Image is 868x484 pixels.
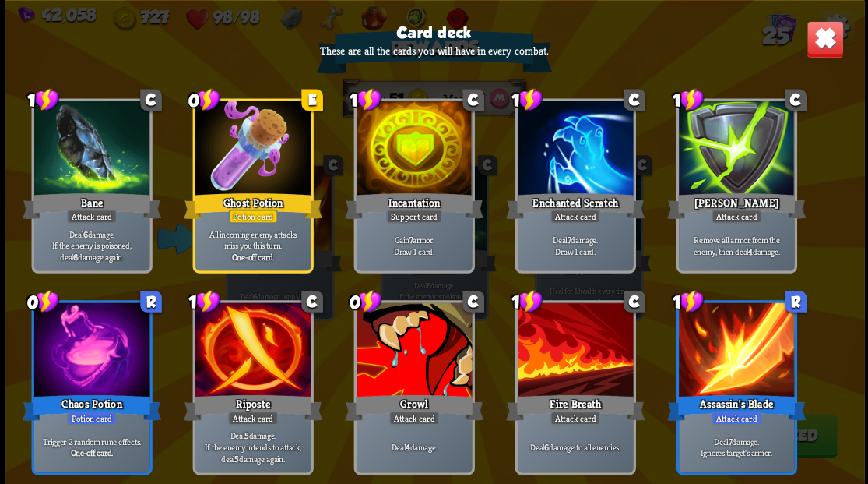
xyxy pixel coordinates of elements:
div: 1 [27,87,59,111]
div: C [140,89,162,111]
b: 4 [405,441,409,453]
div: Bane [23,190,161,221]
div: Attack card [711,411,761,425]
div: C [462,89,484,111]
p: Deal damage. Ignores target's armor. [681,436,791,458]
div: 0 [27,289,59,313]
div: C [785,89,807,111]
b: 6 [73,251,78,263]
div: 1 [511,87,543,111]
div: R [785,291,807,313]
div: C [462,291,484,313]
div: C [301,291,323,313]
div: 1 [672,289,704,313]
div: Attack card [66,209,117,223]
p: All incoming enemy attacks miss you this turn. [198,228,307,251]
div: Growl [345,392,483,423]
div: Attack card [227,411,278,425]
div: Potion card [67,411,117,425]
b: 6 [83,228,87,240]
p: Remove all armor from the enemy, then deal damage. [681,234,791,256]
p: These are all the cards you will have in every combat. [320,44,548,58]
p: Deal damage. Draw 1 card. [520,234,630,256]
div: Potion card [228,209,278,223]
b: 6 [544,441,549,453]
b: 7 [567,234,571,246]
div: 1 [672,87,704,111]
div: Chaos Potion [23,392,161,423]
b: 5 [244,429,248,441]
img: Close_Button.png [806,20,843,58]
b: One-off card. [231,251,274,263]
p: Deal damage. [359,441,469,453]
div: Incantation [345,190,483,221]
div: E [301,89,323,111]
div: Attack card [550,411,600,425]
h3: Card deck [396,23,471,41]
div: Enchanted Scratch [506,190,645,221]
div: 1 [511,289,543,313]
div: Assassin's Blade [667,392,806,423]
div: C [624,291,645,313]
div: Attack card [388,411,439,425]
p: Deal damage. If the enemy is poisoned, deal damage again. [37,228,146,263]
b: 7 [409,234,413,246]
div: Ghost Potion [184,190,322,221]
p: Deal damage to all enemies. [520,441,630,453]
div: 0 [350,289,381,313]
p: Gain armor. Draw 1 card. [359,234,469,256]
div: Attack card [711,209,761,223]
div: R [140,291,162,313]
div: 0 [188,87,220,111]
div: 1 [350,87,381,111]
div: C [624,89,645,111]
div: Riposte [184,392,322,423]
b: One-off card. [70,447,113,458]
b: 5 [234,453,239,465]
b: 7 [728,436,732,447]
div: Fire Breath [506,392,645,423]
div: Attack card [550,209,600,223]
p: Deal damage. If the enemy intends to attack, deal damage again. [198,429,307,464]
div: 1 [188,289,220,313]
div: [PERSON_NAME] [667,190,806,221]
div: Support card [385,209,441,223]
b: 4 [748,246,753,257]
p: Trigger 2 random rune effects. [37,436,146,447]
